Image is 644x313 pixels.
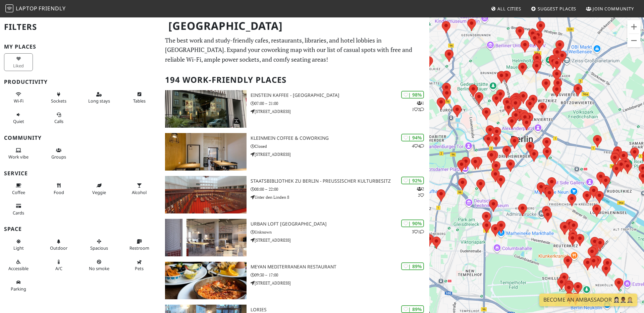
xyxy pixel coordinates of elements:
span: Accessible [8,265,29,271]
button: Cards [4,200,33,218]
div: | 94% [401,134,424,141]
p: 08:00 – 22:00 [251,186,429,192]
button: Calls [44,109,73,127]
button: Work vibe [4,145,33,163]
img: LaptopFriendly [5,4,13,12]
span: Veggie [92,189,106,195]
button: Groups [44,145,73,163]
img: Einstein Kaffee - Charlottenburg [165,90,247,128]
button: Outdoor [44,236,73,254]
p: [STREET_ADDRESS] [251,237,429,243]
div: | 89% [401,305,424,313]
p: Unknown [251,229,429,235]
p: [STREET_ADDRESS] [251,280,429,286]
button: Zoom in [627,20,641,34]
span: Pet friendly [135,265,144,271]
div: | 92% [401,177,424,184]
span: Parking [11,286,26,292]
button: Tables [125,89,154,107]
button: Zoom out [627,34,641,47]
h3: Staatsbibliothek zu Berlin - Preußischer Kulturbesitz [251,178,429,184]
span: Long stays [88,98,110,104]
span: Smoke free [89,265,109,271]
button: Spacious [85,236,113,254]
span: Spacious [90,245,108,251]
span: Suggest Places [538,6,577,12]
p: 3 1 [412,229,424,235]
img: Staatsbibliothek zu Berlin - Preußischer Kulturbesitz [165,176,247,213]
p: 2 2 [417,186,424,198]
span: Alcohol [132,189,147,195]
h3: Meyan Mediterranean Restaurant [251,264,429,270]
button: Quiet [4,109,33,127]
span: Food [54,189,64,195]
h3: KleinMein Coffee & Coworking [251,135,429,141]
span: Coffee [12,189,25,195]
button: Wi-Fi [4,89,33,107]
span: Quiet [13,118,24,124]
button: Sockets [44,89,73,107]
span: Join Community [593,6,634,12]
button: A/C [44,256,73,274]
h3: Space [4,226,157,232]
a: URBAN LOFT Berlin | 90% 31 URBAN LOFT [GEOGRAPHIC_DATA] Unknown [STREET_ADDRESS] [161,219,429,256]
button: Restroom [125,236,154,254]
div: | 90% [401,220,424,227]
p: Closed [251,143,429,149]
img: Meyan Mediterranean Restaurant [165,262,247,299]
span: Friendly [39,5,65,12]
span: Power sockets [51,98,66,104]
h3: Service [4,170,157,177]
h3: My Places [4,44,157,50]
h2: Filters [4,17,157,37]
span: Air conditioned [55,265,62,271]
button: Food [44,180,73,198]
p: Unter den Linden 8 [251,194,429,200]
h3: Lories [251,307,429,313]
span: Group tables [51,154,66,160]
a: Staatsbibliothek zu Berlin - Preußischer Kulturbesitz | 92% 22 Staatsbibliothek zu Berlin - Preuß... [161,176,429,213]
p: 1 1 2 [412,100,424,113]
span: Work-friendly tables [133,98,146,104]
div: | 89% [401,262,424,270]
span: Credit cards [13,210,24,216]
span: Stable Wi-Fi [14,98,23,104]
span: Outdoor area [50,245,67,251]
a: Meyan Mediterranean Restaurant | 89% Meyan Mediterranean Restaurant 09:30 – 17:00 [STREET_ADDRESS] [161,262,429,299]
a: All Cities [488,3,524,15]
button: Light [4,236,33,254]
img: KleinMein Coffee & Coworking [165,133,247,171]
a: KleinMein Coffee & Coworking | 94% 44 KleinMein Coffee & Coworking Closed [STREET_ADDRESS] [161,133,429,171]
a: Suggest Places [528,3,579,15]
a: Einstein Kaffee - Charlottenburg | 98% 112 Einstein Kaffee - [GEOGRAPHIC_DATA] 07:00 – 21:00 [STR... [161,90,429,128]
h1: [GEOGRAPHIC_DATA] [163,17,428,35]
span: Video/audio calls [54,118,63,124]
span: Laptop [16,5,38,12]
span: Natural light [13,245,24,251]
button: Parking [4,277,33,295]
p: [STREET_ADDRESS] [251,151,429,158]
button: Accessible [4,256,33,274]
img: URBAN LOFT Berlin [165,219,247,256]
span: Restroom [129,245,149,251]
p: [STREET_ADDRESS] [251,108,429,115]
h3: Einstein Kaffee - [GEOGRAPHIC_DATA] [251,92,429,98]
h3: Community [4,135,157,141]
p: 09:30 – 17:00 [251,272,429,278]
a: LaptopFriendly LaptopFriendly [5,3,66,15]
span: People working [8,154,29,160]
button: Veggie [85,180,113,198]
button: Alcohol [125,180,154,198]
span: All Cities [497,6,521,12]
a: Become an Ambassador 🤵🏻‍♀️🤵🏾‍♂️🤵🏼‍♀️ [539,294,637,306]
button: Coffee [4,180,33,198]
h3: URBAN LOFT [GEOGRAPHIC_DATA] [251,221,429,227]
p: 4 4 [412,143,424,149]
p: 07:00 – 21:00 [251,100,429,107]
a: Join Community [583,3,637,15]
button: No smoke [85,256,113,274]
h2: 194 Work-Friendly Places [165,70,425,90]
button: Long stays [85,89,113,107]
p: The best work and study-friendly cafes, restaurants, libraries, and hotel lobbies in [GEOGRAPHIC_... [165,36,425,64]
h3: Productivity [4,79,157,85]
